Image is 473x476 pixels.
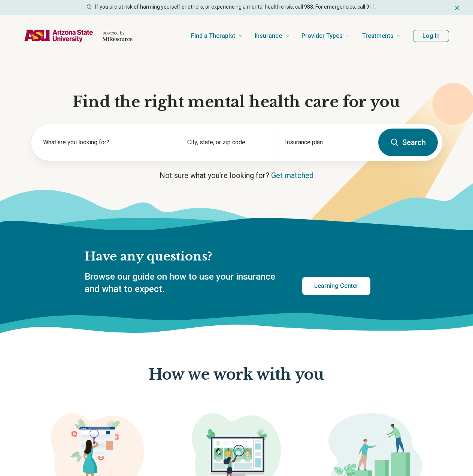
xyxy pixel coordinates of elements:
[302,277,370,295] a: Learning Center
[454,3,461,12] button: Dismiss
[149,366,324,383] p: How we work with you
[301,21,350,51] a: Provider Types
[43,138,169,147] label: What are you looking for?
[255,31,282,41] span: Insurance
[301,31,343,41] span: Provider Types
[191,21,243,51] a: Find a Therapist
[31,92,443,112] h1: Find the right mental health care for you
[271,171,313,180] a: Get matched
[362,31,394,41] span: Treatments
[31,170,443,181] p: Not sure what you’re looking for?
[378,129,438,156] button: Search
[95,3,376,11] p: If you are at risk of harming yourself or others, or experiencing a mental health crisis, call 98...
[24,24,133,48] a: Home page
[85,271,284,296] p: Browse our guide on how to use your insurance and what to expect.
[191,31,235,41] span: Find a Therapist
[413,30,449,42] button: Log In
[255,21,289,51] a: Insurance
[103,30,133,36] p: powered by
[362,21,401,51] a: Treatments
[85,249,370,265] h2: Have any questions?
